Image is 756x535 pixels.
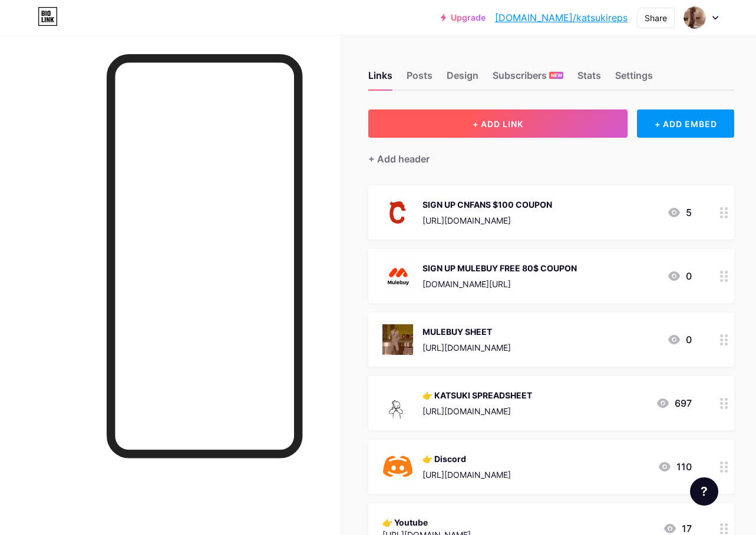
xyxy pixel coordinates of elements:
[382,324,413,355] img: MULEBUY SHEET
[667,205,692,220] div: 5
[407,68,433,89] div: Posts
[658,460,692,474] div: 110
[645,12,667,24] div: Share
[422,214,552,227] div: [URL][DOMAIN_NAME]
[422,453,511,465] div: 👉 Discord
[368,68,392,89] div: Links
[441,13,486,22] a: Upgrade
[422,468,511,481] div: [URL][DOMAIN_NAME]
[684,6,706,29] img: katsukireps
[422,325,511,338] div: MULEBUY SHEET
[577,68,601,89] div: Stats
[493,68,563,89] div: Subscribers
[422,262,577,274] div: SIGN UP MULEBUY FREE 80$ COUPON
[495,11,628,25] a: [DOMAIN_NAME]/katsukireps
[667,333,692,347] div: 0
[382,261,413,291] img: SIGN UP MULEBUY FREE 80$ COUPON
[422,405,532,417] div: [URL][DOMAIN_NAME]
[447,68,478,89] div: Design
[637,109,734,138] div: + ADD EMBED
[382,451,413,482] img: 👉 Discord
[382,197,413,228] img: SIGN UP CNFANS $100 COUPON
[368,109,628,138] button: + ADD LINK
[422,341,511,354] div: [URL][DOMAIN_NAME]
[615,68,653,89] div: Settings
[422,389,532,401] div: 👉 KATSUKI SPREADSHEET
[382,516,471,529] div: 👉 Youtube
[656,396,692,410] div: 697
[382,388,413,418] img: 👉 KATSUKI SPREADSHEET
[473,119,523,129] span: + ADD LINK
[368,152,430,166] div: + Add header
[667,269,692,283] div: 0
[551,72,562,79] span: NEW
[422,198,552,211] div: SIGN UP CNFANS $100 COUPON
[422,278,577,290] div: [DOMAIN_NAME][URL]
